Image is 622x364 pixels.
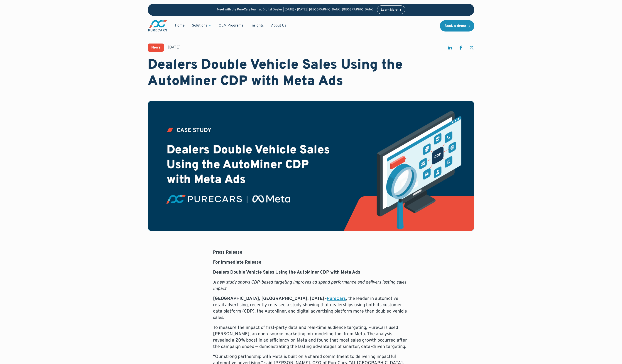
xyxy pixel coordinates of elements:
[267,21,290,30] a: About Us
[213,296,324,302] strong: [GEOGRAPHIC_DATA], [GEOGRAPHIC_DATA], [DATE]
[377,5,405,14] a: Learn More
[188,21,215,30] div: Solutions
[213,296,409,321] p: – , the leader in automotive retail advertising, recently released a study showing that dealershi...
[217,8,373,12] p: Meet with the PureCars Team at Digital Dealer | [DATE] - [DATE] | [GEOGRAPHIC_DATA], [GEOGRAPHIC_...
[171,21,188,30] a: Home
[247,21,267,30] a: Insights
[213,279,406,292] em: A new study shows CDP-based targeting improves ad spend performance and delivers lasting sales im...
[215,21,247,30] a: OEM Programs
[458,45,463,52] a: share on facebook
[192,23,207,28] div: Solutions
[213,250,242,255] strong: Press Release
[213,269,360,275] strong: Dealers Double Vehicle Sales Using the AutoMiner CDP with Meta Ads
[151,46,160,49] div: News
[148,57,474,90] h1: Dealers Double Vehicle Sales Using the AutoMiner CDP with Meta Ads
[440,20,474,32] a: Book a demo
[148,19,168,32] img: purecars logo
[444,24,466,28] div: Book a demo
[148,19,168,32] a: main
[168,45,181,50] div: [DATE]
[327,296,346,302] a: PureCars
[381,8,398,12] div: Learn More
[213,325,409,350] p: To measure the impact of first-party data and real-time audience targeting, PureCars used [PERSON...
[447,45,453,52] a: share on linkedin
[469,45,474,52] a: share on twitter
[213,260,261,265] strong: For Immediate Release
